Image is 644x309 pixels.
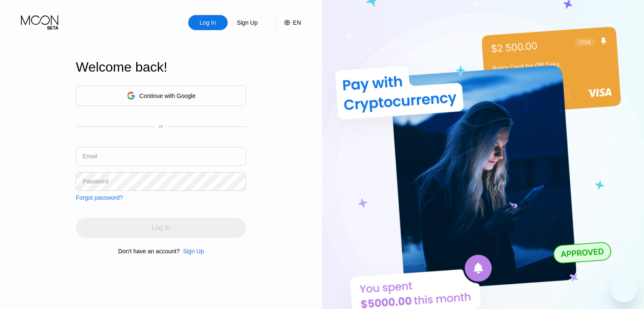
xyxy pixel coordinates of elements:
[188,15,228,30] div: Log In
[76,194,123,201] div: Forgot password?
[83,178,108,185] div: Password
[140,93,196,99] div: Continue with Google
[183,248,204,255] div: Sign Up
[179,248,204,255] div: Sign Up
[228,15,267,30] div: Sign Up
[275,15,301,30] div: EN
[118,248,180,255] div: Don't have an account?
[76,59,246,75] div: Welcome back!
[76,85,246,106] div: Continue with Google
[83,153,97,160] div: Email
[293,19,301,26] div: EN
[610,276,637,302] iframe: Button to launch messaging window
[236,18,259,27] div: Sign Up
[199,18,217,27] div: Log In
[159,124,164,129] div: or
